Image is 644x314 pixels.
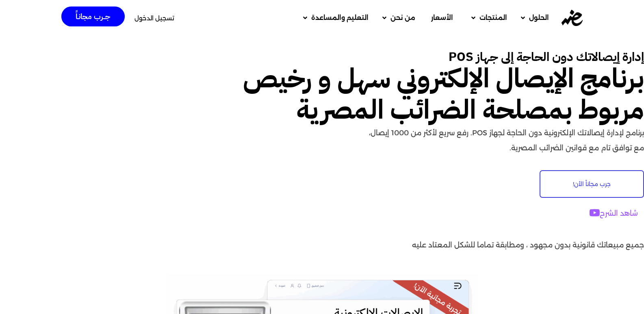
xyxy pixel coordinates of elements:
[374,7,421,28] a: من نحن
[479,13,507,23] span: المنتجات
[134,15,174,21] a: تسجيل الدخول
[529,13,549,23] span: الحلول
[431,13,453,23] span: الأسعار
[76,13,111,20] span: جــرب مجانـاً
[573,181,611,187] span: جرب مجاناً الأن!
[562,10,583,26] img: eDariba
[540,170,644,198] a: جرب مجاناً الأن!
[295,7,374,28] a: التعليم والمساعدة
[311,13,369,23] span: التعليم والمساعدة
[390,13,415,23] span: من نحن
[421,7,463,28] a: الأسعار
[61,6,125,26] a: جــرب مجانـاً
[463,7,513,28] a: المنتجات
[513,7,555,28] a: الحلول
[583,203,644,223] a: شاهد الشرح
